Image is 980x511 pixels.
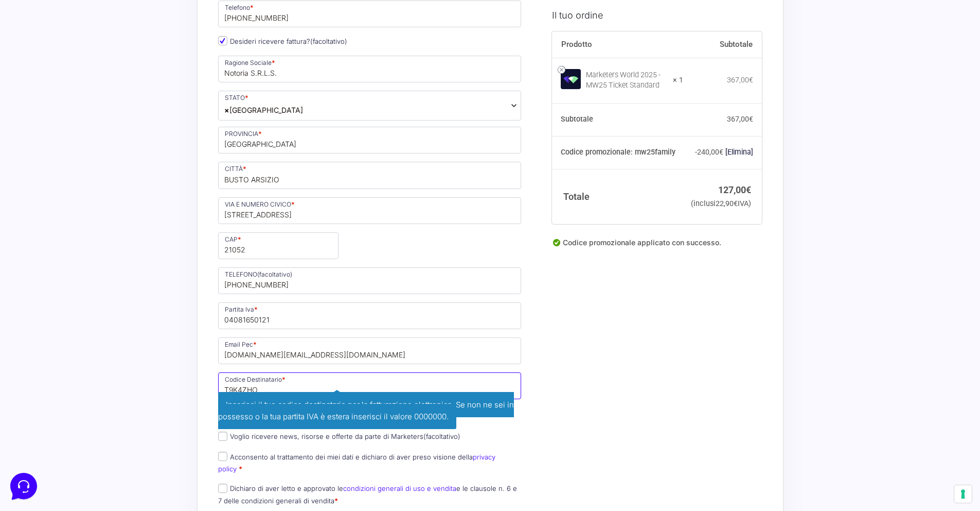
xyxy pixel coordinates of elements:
[218,36,227,45] input: Desideri ricevere fattura?(facoltativo)
[552,31,683,58] th: Prodotto
[673,75,683,86] strong: × 1
[718,184,751,195] bdi: 127,00
[218,162,522,189] input: CITTÀ *
[8,471,39,502] iframe: Customerly Messenger Launcher
[552,169,683,224] th: Totale
[31,345,48,354] p: Home
[158,345,173,354] p: Aiuto
[954,485,972,503] button: Le tue preferenze relative al consenso per le tecnologie di tracciamento
[218,1,522,27] input: Telefono *
[218,484,227,493] input: Dichiaro di aver letto e approvato lecondizioni generali di uso e venditae le clausole n. 6 e 7 d...
[218,484,517,504] label: Dichiaro di aver letto e approvato le e le clausole n. 6 e 7 delle condizioni generali di vendita
[749,115,753,123] span: €
[8,8,173,25] h2: Ciao da Marketers 👋
[727,115,753,123] bdi: 367,00
[110,128,189,136] a: Apri Centro Assistenza
[734,199,738,208] span: €
[552,8,762,22] h3: Il tuo ordine
[218,197,522,224] input: VIA E NUMERO CIVICO *
[23,150,168,160] input: Cerca un articolo...
[218,232,338,259] input: CAP *
[310,37,347,45] span: (facoltativo)
[16,87,189,107] button: Inizia una conversazione
[586,70,666,91] div: Marketers World 2025 - MW25 Ticket Standard
[218,91,522,121] span: Italia
[218,453,495,473] label: Acconsento al trattamento dei miei dati e dichiaro di aver preso visione della
[719,148,723,156] span: €
[749,76,753,84] span: €
[746,184,751,195] span: €
[218,37,347,45] label: Desideri ricevere fattura?
[218,432,460,440] label: Voglio ricevere news, risorse e offerte da parte di Marketers
[218,372,522,399] input: Codice Destinatario *
[727,76,753,84] bdi: 367,00
[224,105,303,115] span: Italia
[561,69,581,89] img: Marketers World 2025 - MW25 Ticket Standard
[343,484,456,492] a: condizioni generali di uso e vendita
[552,236,762,256] div: Codice promozionale applicato con successo.
[691,199,751,208] small: (inclusi IVA)
[218,302,522,329] input: Inserisci soltanto il numero di Partita IVA senza prefisso IT *
[683,136,762,169] td: -
[16,58,37,78] img: dark
[72,331,135,354] button: Messaggi
[423,432,460,440] span: (facoltativo)
[224,105,229,115] span: ×
[89,345,117,354] p: Messaggi
[33,58,54,78] img: dark
[218,127,522,154] input: PROVINCIA *
[552,136,683,169] th: Codice promozionale: mw25family
[16,128,80,136] span: Trova una risposta
[683,31,762,58] th: Subtotale
[218,337,522,364] input: Email Pec *
[218,432,227,441] input: Voglio ricevere news, risorse e offerte da parte di Marketers(facoltativo)
[218,452,227,461] input: Acconsento al trattamento dei miei dati e dichiaro di aver preso visione dellaprivacy policy
[697,148,723,156] span: 240,00
[16,41,87,49] span: Le tue conversazioni
[218,56,522,82] input: Ragione Sociale *
[552,103,683,136] th: Subtotale
[67,93,152,101] span: Inizia una conversazione
[725,148,753,156] a: Rimuovi il codice promozionale mw25family
[218,267,522,294] input: TELEFONO
[8,331,72,354] button: Home
[218,392,514,429] span: Inserisci il tuo codice destinatario per la fatturazione elettronica. Se non ne sei in possesso o...
[49,58,70,78] img: dark
[218,453,495,473] a: privacy policy
[134,331,198,354] button: Aiuto
[716,199,738,208] span: 22,90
